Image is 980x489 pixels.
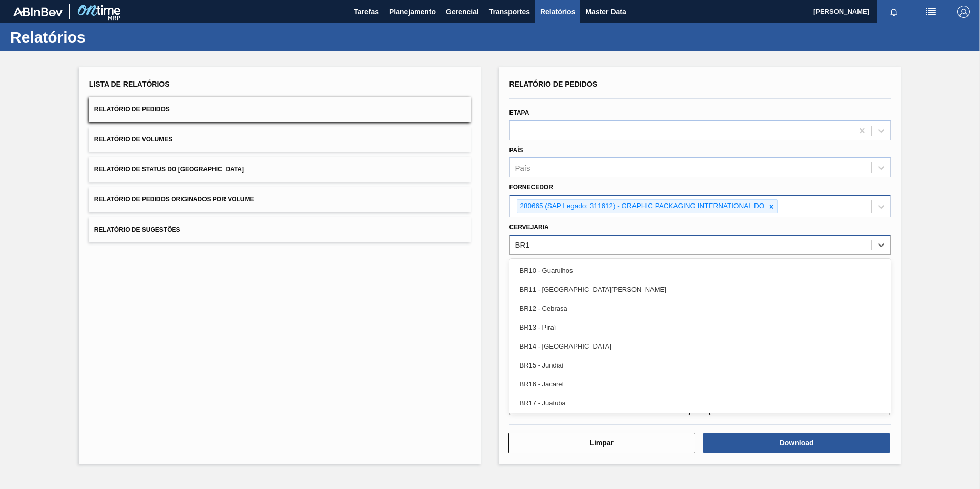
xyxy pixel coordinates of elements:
[509,337,891,356] div: BR14 - [GEOGRAPHIC_DATA]
[509,223,549,231] label: Cervejaria
[509,147,523,154] label: País
[389,6,436,18] span: Planejamento
[509,375,891,394] div: BR16 - Jacareí
[509,394,891,413] div: BR17 - Juatuba
[540,6,575,18] span: Relatórios
[354,6,379,18] span: Tarefas
[515,164,530,172] div: País
[446,6,479,18] span: Gerencial
[94,166,244,173] span: Relatório de Status do [GEOGRAPHIC_DATA]
[13,7,63,16] img: TNhmsLtSVTkK8tSr43FrP2fwEKptu5GPRR3wAAAABJRU5ErkJggg==
[509,356,891,375] div: BR15 - Jundiaí
[509,184,553,191] label: Fornecedor
[925,6,937,18] img: userActions
[94,226,180,233] span: Relatório de Sugestões
[89,97,471,122] button: Relatório de Pedidos
[94,136,172,143] span: Relatório de Volumes
[89,80,170,88] span: Lista de Relatórios
[509,299,891,318] div: BR12 - Cebrasa
[489,6,530,18] span: Transportes
[509,109,529,116] label: Etapa
[957,6,970,18] img: Logout
[89,217,471,242] button: Relatório de Sugestões
[509,280,891,299] div: BR11 - [GEOGRAPHIC_DATA][PERSON_NAME]
[877,5,910,19] button: Notificações
[509,318,891,337] div: BR13 - Piraí
[10,31,192,43] h1: Relatórios
[509,261,891,280] div: BR10 - Guarulhos
[94,196,254,203] span: Relatório de Pedidos Originados por Volume
[509,80,598,88] span: Relatório de Pedidos
[89,157,471,182] button: Relatório de Status do [GEOGRAPHIC_DATA]
[89,187,471,212] button: Relatório de Pedidos Originados por Volume
[585,6,626,18] span: Master Data
[94,106,170,113] span: Relatório de Pedidos
[89,127,471,152] button: Relatório de Volumes
[508,433,695,453] button: Limpar
[517,200,766,213] div: 280665 (SAP Legado: 311612) - GRAPHIC PACKAGING INTERNATIONAL DO
[703,433,890,453] button: Download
